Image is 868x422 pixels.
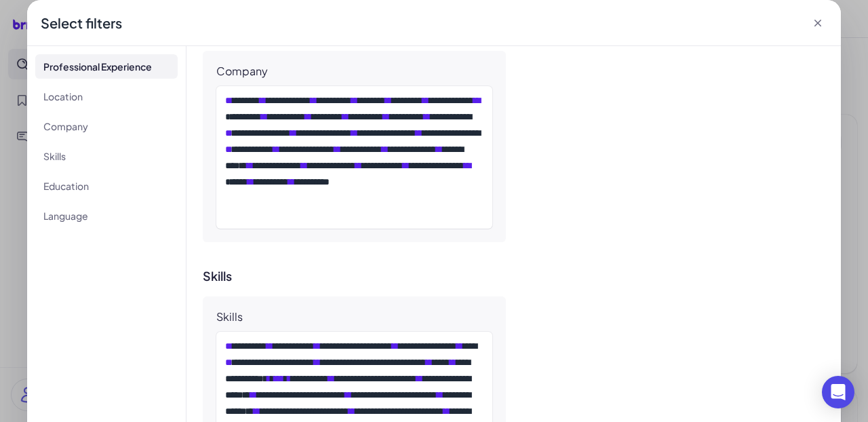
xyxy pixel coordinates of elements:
li: Education [35,174,178,198]
li: Skills [35,144,178,168]
div: Skills [216,310,243,324]
li: Language [35,204,178,228]
div: Select filters [41,14,122,33]
div: Open Intercom Messenger [822,376,854,408]
div: Company [216,64,268,78]
li: Professional Experience [35,54,178,79]
li: Location [35,84,178,109]
h3: Skills [203,269,825,283]
li: Company [35,114,178,138]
